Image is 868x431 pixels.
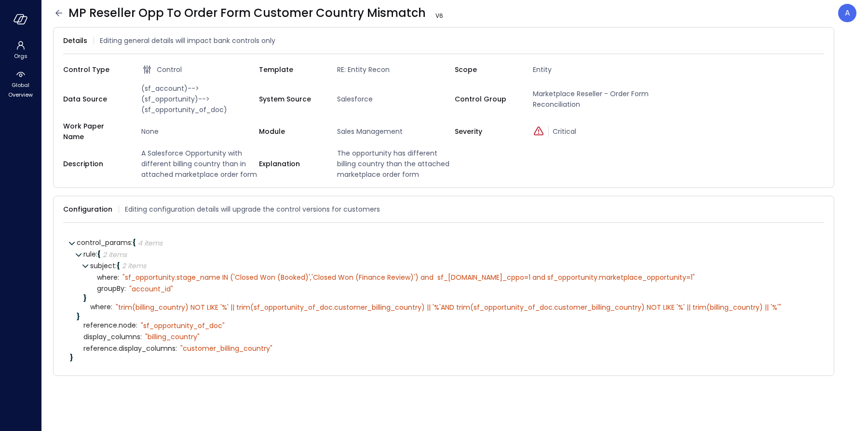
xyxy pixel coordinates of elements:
[138,240,163,246] div: 4 items
[63,158,126,169] span: Description
[333,64,455,75] span: RE: Entity Recon
[63,94,126,104] span: Data Source
[83,295,817,302] div: }
[137,83,259,115] span: (sf_account)-->(sf_opportunity)-->(sf_opportunity_of_doc)
[97,274,119,281] span: where
[14,51,27,61] span: Orgs
[145,332,200,341] div: " billing_country"
[259,158,322,169] span: Explanation
[2,39,39,62] div: Orgs
[455,94,517,104] span: Control Group
[141,64,259,75] div: Control
[83,249,97,259] span: rule
[125,204,380,215] span: Editing configuration details will upgrade the control versions for customers
[77,313,817,320] div: }
[129,285,173,293] div: " account_id"
[455,126,517,137] span: Severity
[455,64,517,75] span: Scope
[137,126,259,137] span: None
[176,344,177,353] span: :
[533,126,651,137] div: Critical
[2,68,39,101] div: Global Overview
[6,80,35,100] span: Global Overview
[140,332,142,342] span: :
[63,35,87,46] span: Details
[333,148,455,180] span: The opportunity has different billing country than the attached marketplace order form
[90,261,117,271] span: subject
[122,273,695,282] div: " sf_opportunity.stage_name IN ('Closed Won (Booked)','Closed Won (Finance Review)') and sf_[DOMA...
[118,273,119,282] span: :
[136,320,137,330] span: :
[838,4,856,22] div: Avi Brandwain
[97,285,126,292] span: groupBy
[529,88,651,110] span: Marketplace Reseller - Order Form Reconciliation
[133,238,136,247] span: {
[83,333,142,341] span: display_columns
[137,148,259,180] span: A Salesforce Opportunity with different billing country than in attached marketplace order form
[124,284,126,293] span: :
[432,11,447,21] span: V 6
[90,303,112,311] span: where
[103,251,127,258] div: 2 items
[70,354,817,361] div: }
[180,344,272,353] div: " customer_billing_country"
[100,35,275,46] span: Editing general details will impact bank controls only
[63,204,112,215] span: Configuration
[77,238,133,247] span: control_params
[63,121,126,142] span: Work Paper Name
[83,322,137,329] span: reference.node
[845,7,850,19] p: A
[529,64,651,75] span: Entity
[259,94,322,104] span: System Source
[68,5,447,21] span: MP Reseller Opp To Order Form Customer Country Mismatch
[97,249,101,259] span: {
[111,302,112,312] span: :
[116,303,781,312] div: " trim(billing_country) NOT LIKE '%' || trim(sf_opportunity_of_doc.customer_billing_country) || '...
[333,126,455,137] span: Sales Management
[259,126,322,137] span: Module
[83,345,177,352] span: reference.display_columns
[141,321,225,330] div: " sf_opportunity_of_doc"
[117,261,120,271] span: {
[131,238,133,247] span: :
[259,64,322,75] span: Template
[115,261,117,271] span: :
[333,94,455,104] span: Salesforce
[96,249,97,259] span: :
[63,64,126,75] span: Control Type
[122,262,146,269] div: 2 items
